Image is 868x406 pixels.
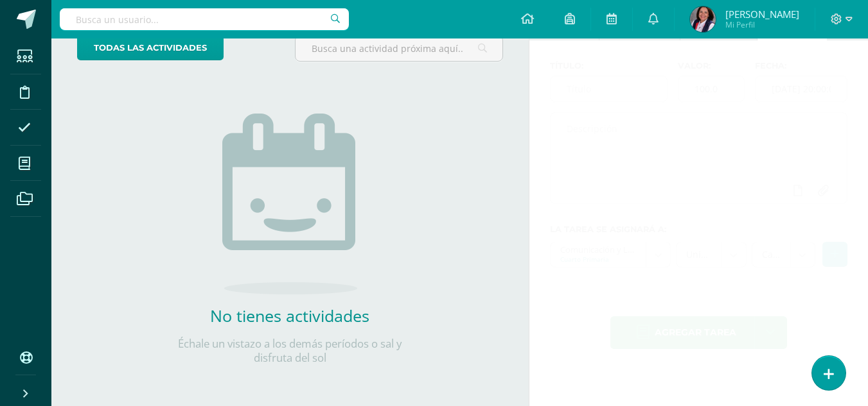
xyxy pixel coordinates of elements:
[678,76,744,101] input: Puntos máximos
[677,242,746,267] a: Unidad 3
[551,76,668,101] input: Título
[756,76,847,101] input: Fecha de entrega
[686,242,712,267] span: Unidad 3
[551,242,670,267] a: Comunicación y Lenguaje 'A'Cuarto Primaria
[296,36,502,61] input: Busca una actividad próxima aquí...
[550,61,668,71] label: Título:
[725,19,799,30] span: Mi Perfil
[725,8,799,21] span: [PERSON_NAME]
[655,317,736,348] span: Agregar tarea
[161,337,418,365] p: Échale un vistazo a los demás períodos o sal y disfruta del sol
[560,242,636,255] div: Comunicación y Lenguaje 'A'
[560,255,636,264] div: Cuarto Primaria
[60,8,349,30] input: Busca un usuario...
[678,61,745,71] label: Valor:
[222,114,357,294] img: no_activities.png
[161,305,418,326] h2: No tienes actividades
[77,35,224,60] a: todas las Actividades
[752,242,815,267] a: Caligrafía (5.0%)
[762,242,781,267] span: Caligrafía (5.0%)
[550,224,847,234] label: La tarea se asignará a:
[755,61,847,71] label: Fecha:
[690,6,716,32] img: f462a79cdc2247d5a0d3055b91035c57.png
